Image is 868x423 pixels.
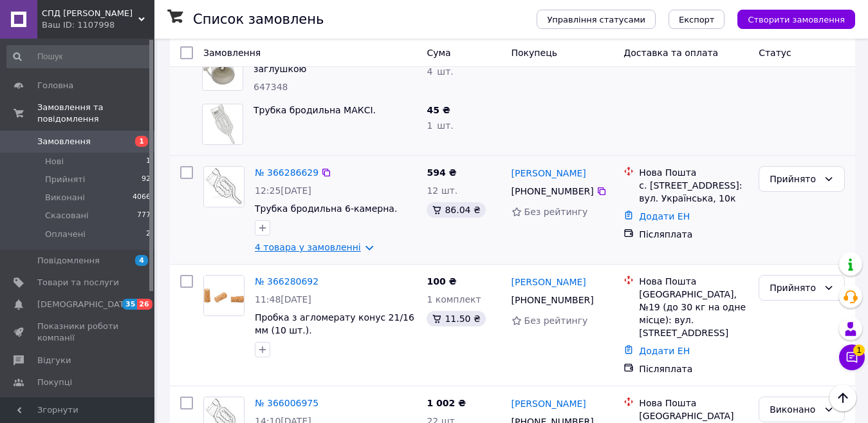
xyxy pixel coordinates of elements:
[537,10,656,29] button: Управління статусами
[45,229,86,240] span: Оплачені
[427,167,456,178] span: 594 ₴
[37,277,119,288] span: Товари та послуги
[679,15,715,24] span: Експорт
[547,15,645,24] span: Управління статусами
[142,174,151,185] span: 92
[639,362,748,375] div: Післяплата
[210,104,235,144] img: Фото товару
[37,377,72,388] span: Покупці
[146,156,151,167] span: 1
[748,15,845,24] span: Створити замовлення
[42,8,138,19] span: СПД Кривицкий
[37,255,100,267] span: Повідомлення
[427,311,485,326] div: 11.50 ₴
[37,299,133,310] span: [DEMOGRAPHIC_DATA]
[512,397,586,410] a: [PERSON_NAME]
[37,136,91,147] span: Замовлення
[203,166,245,207] a: Фото товару
[203,275,245,316] a: Фото товару
[639,397,748,409] div: Нова Пошта
[725,14,855,24] a: Створити замовлення
[427,185,457,196] span: 12 шт.
[639,228,748,241] div: Післяплата
[255,276,319,287] a: № 366280692
[829,384,856,411] button: Наверх
[255,398,319,408] a: № 366006975
[203,48,261,58] span: Замовлення
[512,48,557,58] span: Покупець
[255,294,311,305] span: 11:48[DATE]
[737,10,855,29] button: Створити замовлення
[45,192,85,203] span: Виконані
[37,102,154,125] span: Замовлення та повідомлення
[205,167,244,207] img: Фото товару
[639,288,748,339] div: [GEOGRAPHIC_DATA], №19 (до 30 кг на одне місце): вул. [STREET_ADDRESS]
[133,192,151,203] span: 4066
[669,10,725,29] button: Експорт
[137,299,152,310] span: 26
[639,179,748,205] div: с. [STREET_ADDRESS]: вул. Українська, 10к
[509,291,596,309] div: [PHONE_NUMBER]
[512,276,586,288] a: [PERSON_NAME]
[6,45,152,68] input: Пошук
[509,182,596,200] div: [PHONE_NUMBER]
[135,136,148,147] span: 1
[45,210,89,221] span: Скасовані
[204,276,244,315] img: Фото товару
[427,294,481,305] span: 1 комплект
[254,105,376,115] a: Трубка бродильна МАКСІ.
[193,12,324,27] h1: Список замовлень
[146,229,151,240] span: 2
[427,202,485,218] div: 86.04 ₴
[254,82,288,92] span: 647348
[255,312,414,335] a: Пробка з агломерату конус 21/16 мм (10 шт.).
[255,242,361,252] a: 4 товара у замовленні
[770,172,818,186] div: Прийнято
[512,167,586,180] a: [PERSON_NAME]
[839,344,865,370] button: Чат з покупцем1
[37,321,119,344] span: Показники роботи компанії
[853,343,865,354] span: 1
[639,211,690,221] a: Додати ЕН
[759,48,791,58] span: Статус
[37,80,73,91] span: Головна
[203,50,243,90] img: Фото товару
[770,281,818,295] div: Прийнято
[639,166,748,179] div: Нова Пошта
[45,174,85,185] span: Прийняті
[639,275,748,288] div: Нова Пошта
[42,19,154,31] div: Ваш ID: 1107998
[255,167,319,178] a: № 366286629
[135,255,148,266] span: 4
[524,207,588,217] span: Без рейтингу
[255,203,397,214] a: Трубка бродильна 6-камерна.
[639,346,690,356] a: Додати ЕН
[37,355,71,366] span: Відгуки
[137,210,151,221] span: 777
[427,66,453,77] span: 4 шт.
[122,299,137,310] span: 35
[427,120,453,131] span: 1 шт.
[427,398,466,408] span: 1 002 ₴
[623,48,718,58] span: Доставка та оплата
[427,105,450,115] span: 45 ₴
[524,315,588,326] span: Без рейтингу
[427,276,456,287] span: 100 ₴
[770,402,818,417] div: Виконано
[255,185,311,196] span: 12:25[DATE]
[45,156,64,167] span: Нові
[427,48,450,58] span: Cума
